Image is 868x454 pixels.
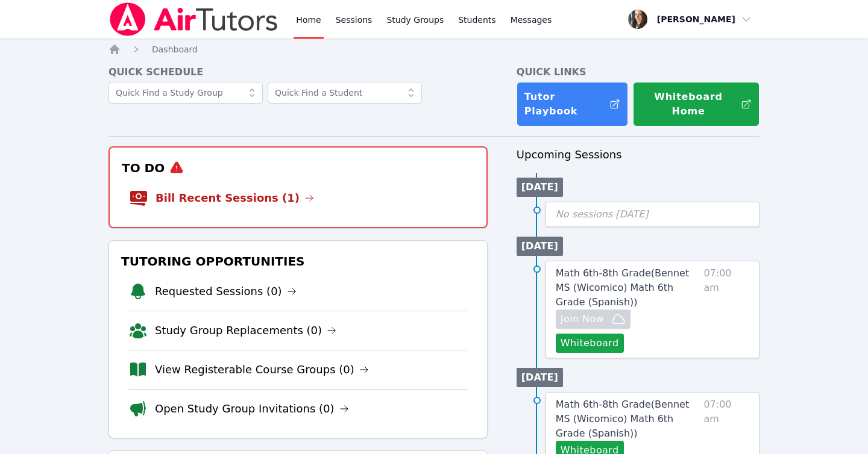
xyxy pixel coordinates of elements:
[155,400,349,417] a: Open Study Group Invitations (0)
[517,178,563,197] li: [DATE]
[152,43,198,55] a: Dashboard
[556,399,689,439] span: Math 6th-8th Grade ( Bennet MS (Wicomico) Math 6th Grade (Spanish) )
[556,397,699,441] a: Math 6th-8th Grade(Bennet MS (Wicomico) Math 6th Grade (Spanish))
[556,309,631,329] button: Join Now
[517,82,628,126] a: Tutor Playbook
[511,14,552,26] span: Messages
[556,266,699,309] a: Math 6th-8th Grade(Bennet MS (Wicomico) Math 6th Grade (Spanish))
[556,334,624,353] button: Whiteboard
[152,45,198,54] span: Dashboard
[633,82,759,126] button: Whiteboard Home
[155,283,297,300] a: Requested Sessions (0)
[108,65,488,79] h4: Quick Schedule
[556,267,689,308] span: Math 6th-8th Grade ( Bennet MS (Wicomico) Math 6th Grade (Spanish) )
[561,312,604,326] span: Join Now
[517,237,563,256] li: [DATE]
[108,2,279,36] img: Air Tutors
[517,146,759,163] h3: Upcoming Sessions
[108,82,263,104] input: Quick Find a Study Group
[268,82,422,104] input: Quick Find a Student
[108,43,759,55] nav: Breadcrumb
[155,322,336,339] a: Study Group Replacements (0)
[517,368,563,387] li: [DATE]
[155,361,369,378] a: View Registerable Course Groups (0)
[156,190,314,207] a: Bill Recent Sessions (1)
[119,250,477,272] h3: Tutoring Opportunities
[119,157,477,179] h3: To Do
[703,266,749,353] span: 07:00 am
[517,65,759,79] h4: Quick Links
[556,208,649,220] span: No sessions [DATE]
